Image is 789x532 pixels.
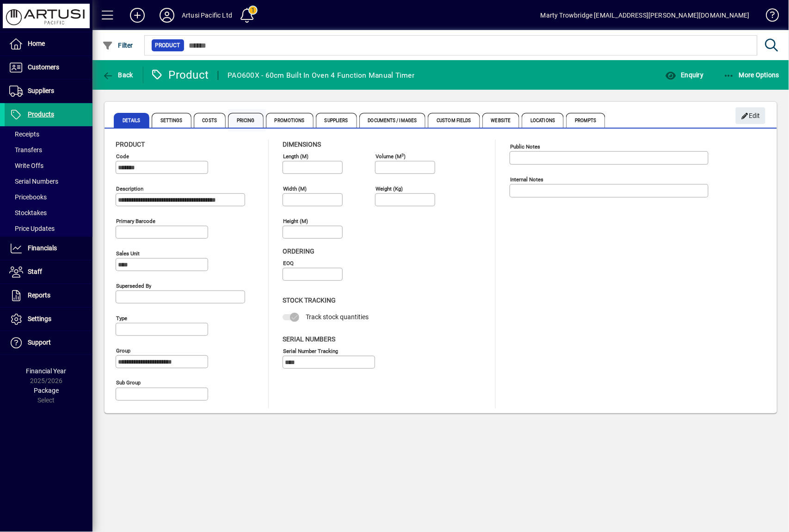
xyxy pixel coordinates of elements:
span: Home [28,40,45,47]
button: More Options [721,67,782,83]
span: Documents / Images [359,113,426,128]
mat-label: Primary barcode [116,218,155,224]
span: Product [155,41,180,50]
a: Transfers [5,142,92,158]
mat-label: Description [116,186,143,192]
span: Write Offs [9,162,43,169]
a: Support [5,331,92,354]
span: Ordering [283,247,314,255]
span: Settings [28,315,51,322]
span: Staff [28,268,42,275]
mat-label: Code [116,153,129,160]
button: Filter [100,37,136,54]
span: Costs [194,113,226,128]
div: PAO600X - 60cm Built In Oven 4 Function Manual Timer [228,68,414,83]
mat-label: Height (m) [283,218,308,224]
span: Promotions [266,113,314,128]
span: Suppliers [316,113,357,128]
span: Pricing [228,113,264,128]
span: Locations [522,113,564,128]
a: Settings [5,308,92,331]
span: Support [28,339,51,346]
a: Suppliers [5,80,92,103]
span: Website [482,113,520,128]
mat-label: Group [116,347,130,354]
span: Settings [152,113,191,128]
mat-label: Public Notes [510,143,540,150]
a: Write Offs [5,158,92,173]
button: Enquiry [663,67,706,83]
button: Back [100,67,136,83]
mat-label: Sub group [116,380,141,386]
mat-label: Sales unit [116,250,140,257]
span: Serial Numbers [283,335,335,343]
span: Reports [28,291,50,299]
span: Edit [741,108,761,124]
mat-label: Type [116,315,127,322]
span: Transfers [9,146,42,154]
div: Artusi Pacific Ltd [182,8,232,23]
button: Edit [736,107,765,124]
mat-label: Length (m) [283,153,308,160]
span: Financial Year [26,367,67,375]
div: Product [150,68,209,82]
span: Receipts [9,130,39,138]
span: Back [102,71,133,79]
a: Financials [5,237,92,260]
mat-label: EOQ [283,260,294,266]
span: Pricebooks [9,193,47,201]
a: Serial Numbers [5,173,92,189]
button: Profile [152,7,182,24]
a: Pricebooks [5,189,92,205]
mat-label: Width (m) [283,186,307,192]
mat-label: Weight (Kg) [376,186,403,192]
app-page-header-button: Back [92,67,143,83]
span: Customers [28,63,59,71]
span: Price Updates [9,225,55,232]
span: Product [116,141,145,148]
mat-label: Volume (m ) [376,153,406,160]
span: Track stock quantities [306,313,369,321]
mat-label: Serial Number tracking [283,347,338,354]
span: Prompts [566,113,605,128]
a: Reports [5,284,92,307]
span: Products [28,111,54,118]
a: Knowledge Base [759,2,777,32]
span: Filter [102,42,133,49]
a: Stocktakes [5,205,92,221]
div: Marty Trowbridge [EMAIL_ADDRESS][PERSON_NAME][DOMAIN_NAME] [541,8,750,23]
span: Stock Tracking [283,297,336,304]
span: Stocktakes [9,209,47,217]
a: Price Updates [5,221,92,236]
span: Dimensions [283,141,321,148]
button: Add [123,7,152,24]
span: Details [114,113,149,128]
a: Customers [5,56,92,79]
sup: 3 [401,152,404,157]
a: Home [5,32,92,56]
span: Suppliers [28,87,54,94]
span: Enquiry [665,71,703,79]
span: More Options [723,71,780,79]
span: Package [34,387,59,394]
a: Receipts [5,126,92,142]
mat-label: Superseded by [116,283,151,289]
span: Custom Fields [428,113,480,128]
mat-label: Internal Notes [510,176,543,183]
span: Financials [28,244,57,252]
a: Staff [5,260,92,284]
span: Serial Numbers [9,178,58,185]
